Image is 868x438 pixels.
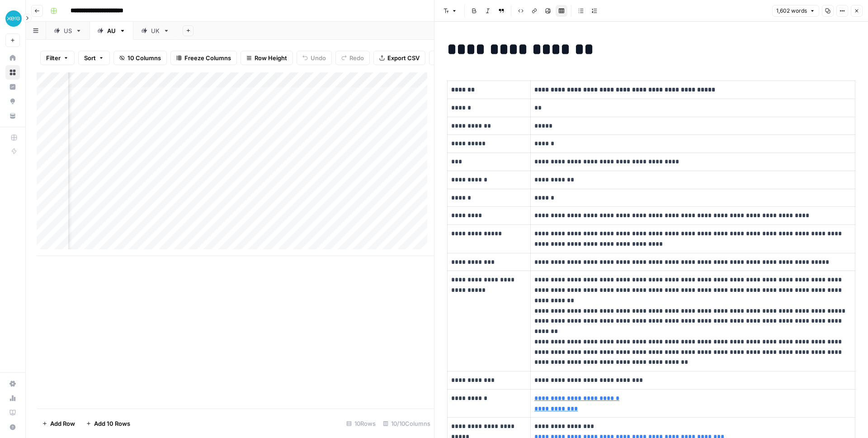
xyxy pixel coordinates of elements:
button: Help + Support [5,420,20,434]
button: Row Height [241,51,293,65]
button: 10 Columns [113,51,167,65]
a: UK [133,22,177,40]
span: Export CSV [387,53,420,62]
span: Add 10 Rows [94,419,130,428]
span: Undo [311,53,326,62]
button: 1,602 words [772,5,819,17]
img: XeroOps Logo [5,10,22,27]
span: 10 Columns [127,53,161,62]
button: Undo [297,51,332,65]
button: Workspace: XeroOps [5,7,20,30]
span: Sort [84,53,96,62]
div: 10/10 Columns [379,416,434,431]
a: Your Data [5,109,20,123]
button: Add 10 Rows [80,416,136,431]
span: Row Height [255,53,287,62]
button: Freeze Columns [170,51,237,65]
a: Insights [5,80,20,94]
div: AU [107,26,116,35]
span: Add Row [50,419,75,428]
span: Redo [349,53,364,62]
button: Filter [40,51,75,65]
button: Export CSV [373,51,425,65]
button: Sort [78,51,110,65]
button: Add Row [37,416,80,431]
span: Freeze Columns [184,53,231,62]
a: Browse [5,65,20,80]
a: Opportunities [5,94,20,109]
div: UK [151,26,160,35]
div: 10 Rows [343,416,379,431]
a: Settings [5,376,20,391]
a: Learning Hub [5,405,20,420]
a: AU [90,22,133,40]
a: Home [5,51,20,65]
a: US [46,22,90,40]
div: US [64,26,72,35]
span: Filter [46,53,61,62]
span: 1,602 words [776,7,807,15]
a: Usage [5,391,20,405]
button: Redo [335,51,370,65]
